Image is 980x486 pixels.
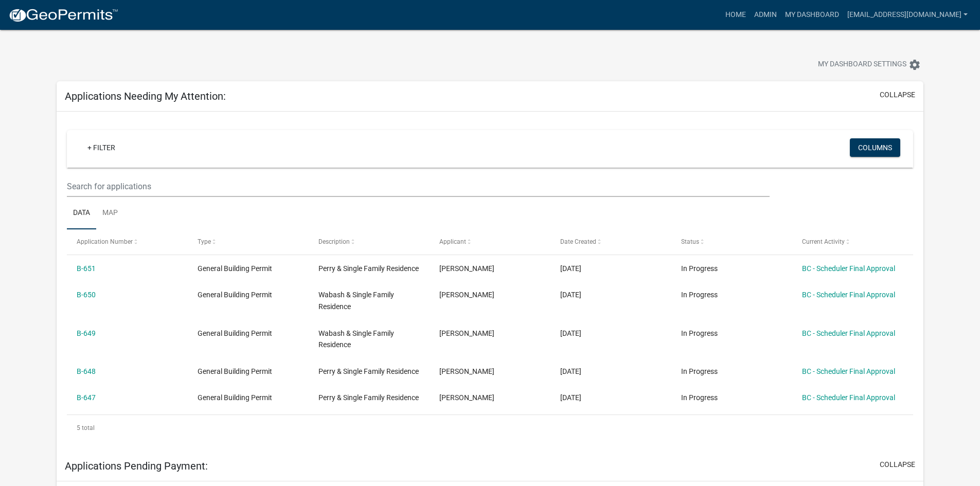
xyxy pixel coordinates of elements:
datatable-header-cell: Current Activity [792,229,913,254]
span: 08/21/2025 [560,393,581,402]
datatable-header-cell: Date Created [550,229,671,254]
a: + Filter [79,138,123,157]
span: Shane Weist [439,393,494,402]
span: In Progress [681,367,718,375]
a: Admin [750,5,781,25]
a: My Dashboard [781,5,843,25]
i: settings [908,59,921,71]
input: Search for applications [67,176,769,197]
span: Current Activity [802,238,845,245]
span: Status [681,238,699,245]
span: Shane Weist [439,329,494,337]
button: Columns [850,138,900,157]
span: Wabash & Single Family Residence [318,291,394,311]
span: 08/21/2025 [560,264,581,273]
span: Shane Weist [439,291,494,299]
a: B-650 [77,291,96,299]
span: In Progress [681,291,718,299]
datatable-header-cell: Type [188,229,309,254]
datatable-header-cell: Description [309,229,430,254]
span: Shane Weist [439,367,494,375]
button: My Dashboard Settingssettings [810,55,929,75]
span: Perry & Single Family Residence [318,367,419,375]
div: 5 total [67,415,913,441]
a: B-647 [77,393,96,402]
h5: Applications Needing My Attention: [65,90,226,102]
span: General Building Permit [198,367,272,375]
span: My Dashboard Settings [818,59,906,71]
a: B-648 [77,367,96,375]
span: In Progress [681,393,718,402]
span: In Progress [681,329,718,337]
span: Description [318,238,350,245]
a: B-649 [77,329,96,337]
datatable-header-cell: Application Number [67,229,188,254]
span: Application Number [77,238,133,245]
span: Applicant [439,238,466,245]
span: Perry & Single Family Residence [318,393,419,402]
a: BC - Scheduler Final Approval [802,264,895,273]
a: BC - Scheduler Final Approval [802,329,895,337]
a: B-651 [77,264,96,273]
a: Map [96,197,124,230]
span: General Building Permit [198,291,272,299]
span: Wabash & Single Family Residence [318,329,394,349]
span: General Building Permit [198,393,272,402]
span: Date Created [560,238,596,245]
span: 08/21/2025 [560,329,581,337]
a: BC - Scheduler Final Approval [802,393,895,402]
span: Perry & Single Family Residence [318,264,419,273]
button: collapse [880,459,915,470]
span: General Building Permit [198,264,272,273]
span: 08/21/2025 [560,367,581,375]
span: Type [198,238,211,245]
h5: Applications Pending Payment: [65,460,208,472]
datatable-header-cell: Applicant [430,229,550,254]
span: General Building Permit [198,329,272,337]
div: collapse [57,112,923,451]
datatable-header-cell: Status [671,229,792,254]
a: Home [721,5,750,25]
a: Data [67,197,96,230]
span: Shane Weist [439,264,494,273]
span: In Progress [681,264,718,273]
a: BC - Scheduler Final Approval [802,367,895,375]
span: 08/21/2025 [560,291,581,299]
a: [EMAIL_ADDRESS][DOMAIN_NAME] [843,5,972,25]
button: collapse [880,89,915,100]
a: BC - Scheduler Final Approval [802,291,895,299]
